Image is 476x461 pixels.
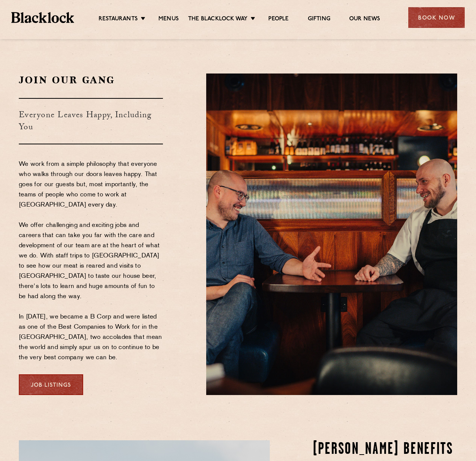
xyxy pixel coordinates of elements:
[206,74,457,395] img: Blacklock_CanaryWharf_May23_DSC05696.jpg
[188,15,248,24] a: The Blacklock Way
[408,7,465,28] div: Book Now
[11,12,74,23] img: BL_Textured_Logo-footer-cropped.svg
[158,15,179,24] a: Menus
[99,15,138,24] a: Restaurants
[19,374,83,395] a: Job Listings
[19,159,163,363] p: We work from a simple philosophy that everyone who walks through our doors leaves happy. That goe...
[19,74,163,87] h2: Join Our Gang
[268,15,289,24] a: People
[19,98,163,144] h3: Everyone Leaves Happy, Including You
[313,440,457,459] h2: [PERSON_NAME] Benefits
[349,15,380,24] a: Our News
[308,15,330,24] a: Gifting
